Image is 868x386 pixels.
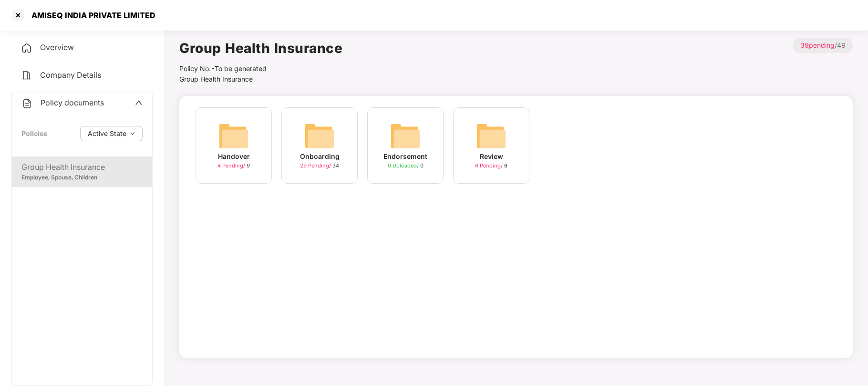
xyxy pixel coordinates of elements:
[390,121,421,151] img: svg+xml;base64,PHN2ZyB4bWxucz0iaHR0cDovL3d3dy53My5vcmcvMjAwMC9zdmciIHdpZHRoPSI2NCIgaGVpZ2h0PSI2NC...
[41,98,104,107] span: Policy documents
[21,42,32,54] img: svg+xml;base64,PHN2ZyB4bWxucz0iaHR0cDovL3d3dy53My5vcmcvMjAwMC9zdmciIHdpZHRoPSIyNCIgaGVpZ2h0PSIyNC...
[179,38,342,59] h1: Group Health Insurance
[383,151,427,162] div: Endorsement
[26,10,155,20] div: AMISEQ INDIA PRIVATE LIMITED
[179,63,342,74] div: Policy No.- To be generated
[300,162,332,169] span: 29 Pending /
[300,151,340,162] div: Onboarding
[476,121,506,151] img: svg+xml;base64,PHN2ZyB4bWxucz0iaHR0cDovL3d3dy53My5vcmcvMjAwMC9zdmciIHdpZHRoPSI2NCIgaGVpZ2h0PSI2NC...
[300,162,339,170] div: 34
[217,162,247,169] span: 4 Pending /
[40,42,74,52] span: Overview
[218,151,250,162] div: Handover
[388,162,424,170] div: 0
[179,75,253,83] span: Group Health Insurance
[218,121,249,151] img: svg+xml;base64,PHN2ZyB4bWxucz0iaHR0cDovL3d3dy53My5vcmcvMjAwMC9zdmciIHdpZHRoPSI2NCIgaGVpZ2h0PSI2NC...
[21,173,143,182] div: Employee, Spouse, Children
[130,131,135,136] span: down
[135,99,143,106] span: up
[217,162,250,170] div: 9
[475,162,504,169] span: 6 Pending /
[800,41,835,49] span: 39 pending
[88,128,126,139] span: Active State
[475,162,507,170] div: 6
[80,126,143,141] button: Active Statedown
[304,121,335,151] img: svg+xml;base64,PHN2ZyB4bWxucz0iaHR0cDovL3d3dy53My5vcmcvMjAwMC9zdmciIHdpZHRoPSI2NCIgaGVpZ2h0PSI2NC...
[21,70,32,81] img: svg+xml;base64,PHN2ZyB4bWxucz0iaHR0cDovL3d3dy53My5vcmcvMjAwMC9zdmciIHdpZHRoPSIyNCIgaGVpZ2h0PSIyNC...
[21,128,47,139] div: Policies
[480,151,503,162] div: Review
[793,38,853,53] p: / 49
[21,161,143,173] div: Group Health Insurance
[40,70,101,80] span: Company Details
[21,98,33,109] img: svg+xml;base64,PHN2ZyB4bWxucz0iaHR0cDovL3d3dy53My5vcmcvMjAwMC9zdmciIHdpZHRoPSIyNCIgaGVpZ2h0PSIyNC...
[388,162,420,169] span: 0 Uploaded /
